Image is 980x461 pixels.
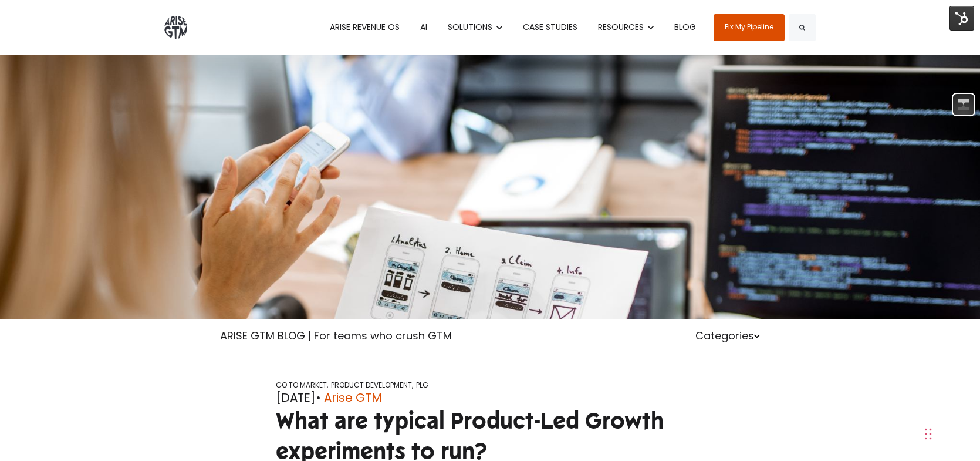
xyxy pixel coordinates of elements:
span: RESOURCES [598,21,644,33]
a: Fix My Pipeline [714,14,785,41]
div: Drag [925,416,932,452]
span: Show submenu for RESOURCES [598,21,599,22]
span: SOLUTIONS [448,21,492,33]
img: ARISE GTM logo grey [164,16,187,39]
div: [DATE] [276,389,704,406]
span: Show submenu for SOLUTIONS [448,21,448,22]
img: HubSpot Tools Menu Toggle [949,6,974,31]
a: ARISE GTM BLOG | For teams who crush GTM [220,328,452,343]
a: PRODUCT DEVELOPMENT, [331,380,413,390]
button: Search [789,14,816,41]
a: PLG [416,380,428,390]
a: Categories [695,328,760,343]
a: GO TO MARKET, [276,380,328,390]
span: • [316,389,321,406]
a: Arise GTM [324,389,382,406]
iframe: Chat Widget [718,315,980,461]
